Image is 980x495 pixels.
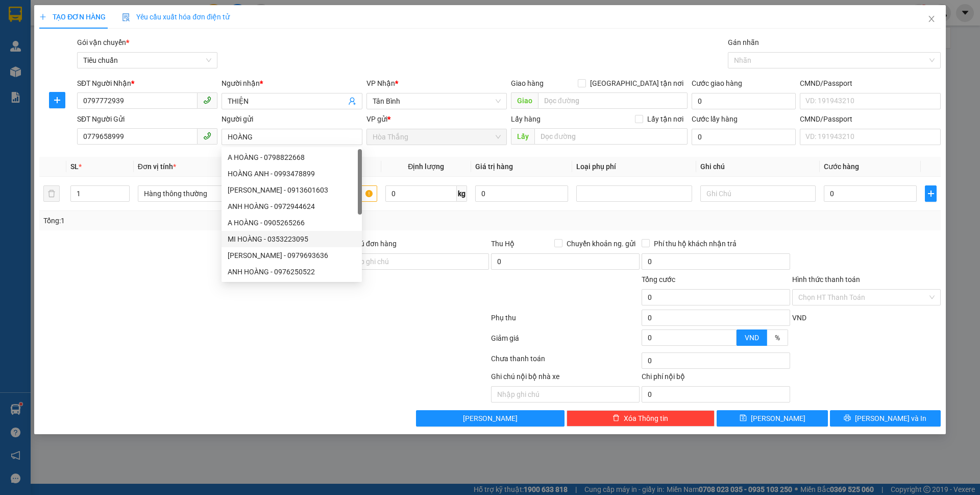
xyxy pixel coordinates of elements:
[692,79,742,87] label: Cước giao hàng
[696,157,820,177] th: Ghi chú
[927,15,936,23] span: close
[491,240,514,248] span: Thu Hộ
[366,113,507,125] div: VP gửi
[222,78,362,89] div: Người nhận
[844,414,851,422] span: printer
[39,13,46,20] span: plus
[348,97,356,105] span: user-add
[457,185,467,202] span: kg
[77,38,129,46] span: Gói vận chuyển
[122,13,130,21] img: icon
[222,182,362,198] div: HOÀNG KHUYÊN - 0913601603
[43,215,378,226] div: Tổng: 1
[692,93,796,109] input: Cước giao hàng
[475,162,513,171] span: Giá trị hàng
[203,132,211,140] span: phone
[572,157,696,177] th: Loại phụ phí
[366,79,395,87] span: VP Nhận
[925,185,936,202] button: plus
[50,96,65,104] span: plus
[728,38,759,46] label: Gán nhãn
[475,185,568,202] input: 0
[138,162,176,171] span: Đơn vị tính
[643,113,688,125] span: Lấy tận nơi
[228,250,356,261] div: [PERSON_NAME] - 0979693636
[624,413,668,424] span: Xóa Thông tin
[222,166,362,182] div: HOÀNG ANH - 0993478899
[490,333,641,350] div: Giảm giá
[228,233,356,245] div: MI HOÀNG - 0353223095
[203,96,211,104] span: phone
[340,253,489,270] input: Ghi chú đơn hàng
[416,410,565,427] button: [PERSON_NAME]
[740,414,747,422] span: save
[228,152,356,163] div: A HOÀNG - 0798822668
[228,168,356,179] div: HOÀNG ANH - 0993478899
[538,92,688,109] input: Dọc đường
[57,39,126,57] span: uyennhi.tienoanh - In:
[57,30,126,57] span: HT1310250005 -
[642,371,790,386] div: Chi phí nội bộ
[692,115,738,123] label: Cước lấy hàng
[222,247,362,264] div: lê hoàng - 0979693636
[222,264,362,280] div: ANH HOÀNG - 0976250522
[751,413,805,424] span: [PERSON_NAME]
[49,92,65,108] button: plus
[567,410,715,427] button: deleteXóa Thông tin
[792,314,806,322] span: VND
[57,6,122,16] span: Gửi:
[830,410,941,427] button: printer[PERSON_NAME] và In
[700,185,816,202] input: Ghi Chú
[491,371,640,386] div: Ghi chú nội bộ nhà xe
[20,63,135,118] strong: Nhận:
[562,238,640,249] span: Chuyển khoản ng. gửi
[75,6,123,16] span: Hòa Thắng
[855,413,926,424] span: [PERSON_NAME] và In
[490,353,641,371] div: Chưa thanh toán
[222,113,362,125] div: Người gửi
[463,413,518,424] span: [PERSON_NAME]
[39,13,106,21] span: TẠO ĐƠN HÀNG
[70,162,79,171] span: SL
[792,275,860,284] label: Hình thức thanh toán
[228,266,356,277] div: ANH HOÀNG - 0976250522
[775,334,780,342] span: %
[490,312,641,330] div: Phụ thu
[222,149,362,166] div: A HOÀNG - 0798822668
[340,240,397,248] label: Ghi chú đơn hàng
[228,217,356,228] div: A HOÀNG - 0905265266
[222,215,362,231] div: A HOÀNG - 0905265266
[83,53,211,68] span: Tiêu chuẩn
[511,92,538,109] span: Giao
[373,93,501,109] span: Tân Bình
[77,113,217,125] div: SĐT Người Gửi
[228,184,356,196] div: [PERSON_NAME] - 0913601603
[373,129,501,145] span: Hòa Thắng
[43,185,60,202] button: delete
[122,13,230,21] span: Yêu cầu xuất hóa đơn điện tử
[534,128,688,145] input: Dọc đường
[222,231,362,247] div: MI HOÀNG - 0353223095
[491,386,640,403] input: Nhập ghi chú
[800,113,940,125] div: CMND/Passport
[144,186,247,201] span: Hàng thông thường
[650,238,741,249] span: Phí thu hộ khách nhận trả
[228,201,356,212] div: ANH HOÀNG - 0972944624
[824,162,859,171] span: Cước hàng
[586,78,688,89] span: [GEOGRAPHIC_DATA] tận nơi
[77,78,217,89] div: SĐT Người Nhận
[642,275,675,284] span: Tổng cước
[800,78,940,89] div: CMND/Passport
[717,410,827,427] button: save[PERSON_NAME]
[511,79,544,87] span: Giao hàng
[222,198,362,215] div: ANH HOÀNG - 0972944624
[692,129,796,145] input: Cước lấy hàng
[511,128,534,145] span: Lấy
[917,5,946,34] button: Close
[612,414,620,422] span: delete
[408,162,444,171] span: Định lượng
[925,190,936,198] span: plus
[745,334,759,342] span: VND
[511,115,541,123] span: Lấy hàng
[66,48,126,57] span: 12:28:59 [DATE]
